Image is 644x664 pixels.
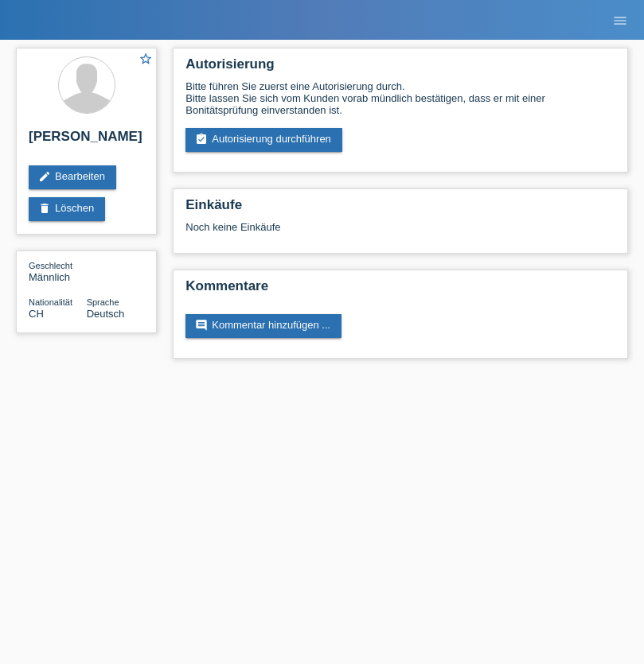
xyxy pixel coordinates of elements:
[195,319,208,332] i: comment
[185,56,615,80] h2: Autorisierung
[38,170,51,183] i: edit
[185,221,615,245] div: Noch keine Einkäufe
[29,261,72,270] span: Geschlecht
[185,128,342,152] a: assignment_turned_inAutorisierung durchführen
[29,308,44,320] span: Schweiz
[139,52,153,68] a: star_border
[185,197,615,221] h2: Einkäufe
[139,52,153,66] i: star_border
[612,13,628,29] i: menu
[29,259,87,283] div: Männlich
[185,278,615,302] h2: Kommentare
[38,202,51,215] i: delete
[87,297,119,307] span: Sprache
[29,129,144,153] h2: [PERSON_NAME]
[29,197,105,221] a: deleteLöschen
[185,80,615,116] div: Bitte führen Sie zuerst eine Autorisierung durch. Bitte lassen Sie sich vom Kunden vorab mündlich...
[87,308,125,320] span: Deutsch
[195,133,208,146] i: assignment_turned_in
[604,15,636,25] a: menu
[29,165,116,189] a: editBearbeiten
[185,314,342,338] a: commentKommentar hinzufügen ...
[29,297,72,307] span: Nationalität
